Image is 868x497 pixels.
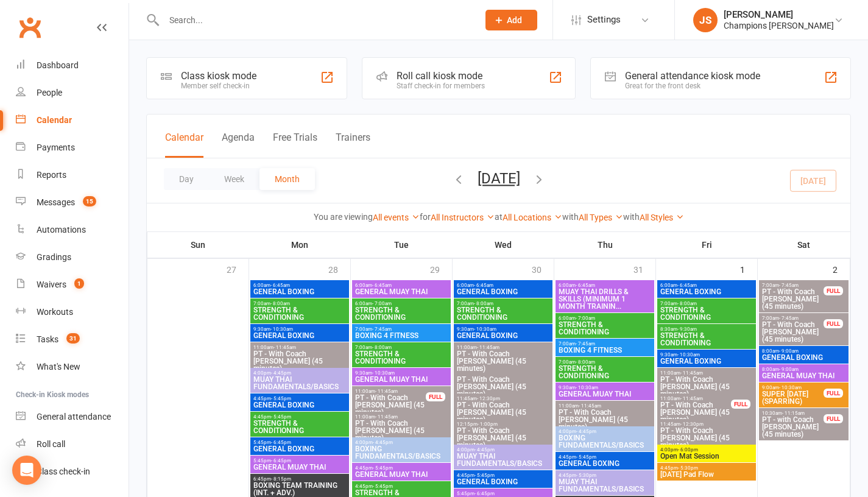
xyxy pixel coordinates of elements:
[779,385,802,390] span: - 10:30am
[660,332,753,347] span: STRENGTH & CONDITIONING
[558,390,652,398] span: GENERAL MUAY THAI
[558,434,652,449] span: BOXING FUNDAMENTALS/BASICS
[475,491,495,496] span: - 6:45pm
[375,389,398,394] span: - 11:45am
[397,82,485,90] div: Staff check-in for members
[355,376,448,383] span: GENERAL MUAY THAI
[456,427,550,449] span: PT - With Coach [PERSON_NAME] (45 minutes)
[677,283,697,288] span: - 6:45am
[270,301,290,306] span: - 8:00am
[656,232,758,258] th: Fri
[558,409,652,431] span: PT - With Coach [PERSON_NAME] (45 minutes)
[253,414,347,420] span: 4:45pm
[558,283,652,288] span: 6:00am
[474,301,493,306] span: - 8:00am
[253,464,347,471] span: GENERAL MUAY THAI
[372,301,392,306] span: - 7:00am
[456,350,550,372] span: PT - With Coach [PERSON_NAME] (45 minutes)
[355,350,448,365] span: STRENGTH & CONDITIONING
[355,420,448,442] span: PT - With Coach [PERSON_NAME] (45 minutes)
[355,345,448,350] span: 7:00am
[678,447,698,453] span: - 6:00pm
[558,321,652,336] span: STRENGTH & CONDITIONING
[37,115,72,125] div: Calendar
[314,212,373,222] strong: You are viewing
[660,376,753,398] span: PT - With Coach [PERSON_NAME] (45 minutes)
[222,132,255,158] button: Agenda
[824,389,843,398] div: FULL
[761,321,824,343] span: PT - With Coach [PERSON_NAME] (45 minutes)
[16,326,129,353] a: Tasks 31
[678,465,698,471] span: - 5:30pm
[253,420,347,434] span: STRENGTH & CONDITIONING
[576,283,595,288] span: - 6:45am
[372,345,392,350] span: - 8:00am
[558,473,652,478] span: 4:45pm
[271,370,291,376] span: - 4:45pm
[761,385,824,390] span: 9:00am
[456,421,550,427] span: 12:15pm
[625,82,760,90] div: Great for the front desk
[273,345,296,350] span: - 11:45am
[724,20,834,31] div: Champions [PERSON_NAME]
[576,429,596,434] span: - 4:45pm
[640,213,684,222] a: All Styles
[372,283,392,288] span: - 6:45am
[37,334,58,344] div: Tasks
[478,170,520,187] button: [DATE]
[558,341,652,347] span: 7:00am
[165,132,203,158] button: Calendar
[253,376,347,390] span: MUAY THAI FUNDAMENTALS/BASICS
[253,396,347,401] span: 4:45pm
[824,319,843,328] div: FULL
[558,460,652,467] span: GENERAL BOXING
[456,396,550,401] span: 11:45am
[456,401,550,423] span: PT - With Coach [PERSON_NAME] (45 minutes)
[83,196,96,206] span: 15
[576,454,596,460] span: - 5:45pm
[37,60,79,70] div: Dashboard
[724,9,834,20] div: [PERSON_NAME]
[558,288,652,310] span: MUAY THAI DRILLS & SKILLS (MINIMUM 1 MONTH TRAININ...
[495,212,503,222] strong: at
[147,232,249,258] th: Sun
[779,315,799,321] span: - 7:45am
[355,301,448,306] span: 6:00am
[456,288,550,295] span: GENERAL BOXING
[562,212,579,222] strong: with
[761,372,846,379] span: GENERAL MUAY THAI
[16,403,129,431] a: General attendance kiosk mode
[375,414,398,420] span: - 11:45am
[477,396,500,401] span: - 12:30pm
[660,301,753,306] span: 7:00am
[37,412,111,421] div: General attendance
[456,301,550,306] span: 7:00am
[16,458,129,485] a: Class kiosk mode
[456,473,550,478] span: 4:45pm
[16,161,129,189] a: Reports
[456,326,550,332] span: 9:30am
[477,345,499,350] span: - 11:45am
[693,8,718,32] div: JS
[474,283,493,288] span: - 6:45am
[761,315,824,321] span: 7:00am
[554,232,656,258] th: Thu
[273,132,317,158] button: Free Trials
[761,283,824,288] span: 7:00am
[355,414,448,420] span: 11:00am
[253,326,347,332] span: 9:30am
[660,396,732,401] span: 11:00am
[680,421,704,427] span: - 12:30pm
[270,326,293,332] span: - 10:30am
[824,286,843,295] div: FULL
[456,453,550,467] span: MUAY THAI FUNDAMENTALS/BASICS
[37,280,66,289] div: Waivers
[660,471,753,478] span: [DATE] Pad Flow
[456,447,550,453] span: 4:00pm
[576,385,598,390] span: - 10:30am
[430,259,452,279] div: 29
[253,288,347,295] span: GENERAL BOXING
[579,213,623,222] a: All Types
[164,168,209,190] button: Day
[660,288,753,295] span: GENERAL BOXING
